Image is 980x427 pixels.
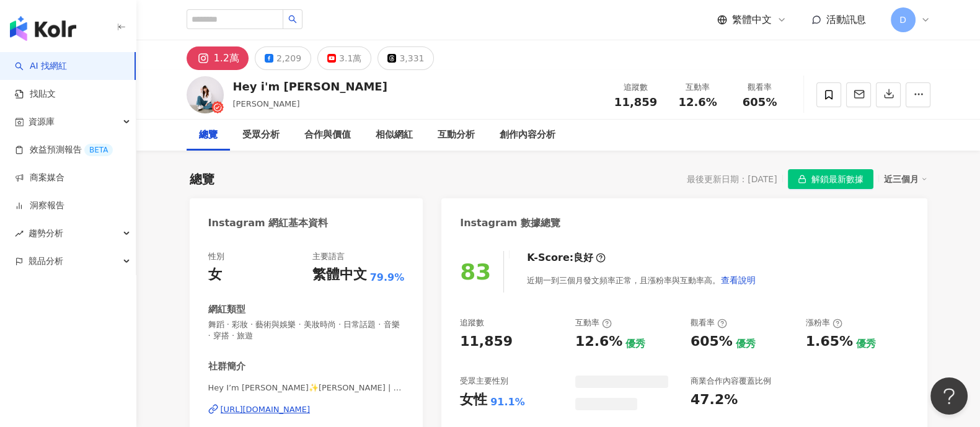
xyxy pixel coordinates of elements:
[460,259,491,284] div: 83
[575,332,622,351] div: 12.6%
[674,81,722,94] div: 互動率
[743,96,777,108] span: 605%
[208,265,222,284] div: 女
[208,303,245,316] div: 網紅類型
[208,382,405,394] span: Hey I’m [PERSON_NAME]✨[PERSON_NAME] | alicehsu_o
[377,46,434,70] button: 3,331
[255,46,311,70] button: 2,209
[15,229,24,238] span: rise
[575,317,612,328] div: 互動率
[376,128,413,143] div: 相似網紅
[806,332,853,351] div: 1.65%
[460,390,487,410] div: 女性
[187,46,249,70] button: 1.2萬
[15,88,56,100] a: 找貼文
[399,50,424,67] div: 3,331
[527,268,756,293] div: 近期一到三個月發文頻率正常，且漲粉率與互動率高。
[214,50,239,67] div: 1.2萬
[899,13,906,27] span: D
[15,200,64,212] a: 洞察報告
[460,216,560,230] div: Instagram 數據總覽
[15,60,67,73] a: searchAI 找網紅
[930,377,968,415] iframe: Help Scout Beacon - Open
[276,50,301,67] div: 2,209
[304,128,351,143] div: 合作與價值
[221,404,311,415] div: [URL][DOMAIN_NAME]
[438,128,475,143] div: 互動分析
[788,169,873,189] button: 解鎖最新數據
[460,376,508,387] div: 受眾主要性別
[317,46,371,70] button: 3.1萬
[15,144,113,156] a: 效益預測報告BETA
[490,395,525,409] div: 91.1%
[500,128,555,143] div: 創作內容分析
[208,251,224,262] div: 性別
[691,332,733,351] div: 605%
[678,96,717,108] span: 12.6%
[736,337,756,351] div: 優秀
[233,79,387,94] div: Hey i'm [PERSON_NAME]
[612,81,660,94] div: 追蹤數
[811,170,863,190] span: 解鎖最新數據
[614,95,657,108] span: 11,859
[208,404,405,415] a: [URL][DOMAIN_NAME]
[527,251,606,265] div: K-Score :
[208,360,245,373] div: 社群簡介
[625,337,645,351] div: 優秀
[856,337,876,351] div: 優秀
[288,15,297,24] span: search
[732,13,772,27] span: 繁體中文
[720,268,756,293] button: 查看說明
[339,50,361,67] div: 3.1萬
[460,317,484,328] div: 追蹤數
[826,14,866,25] span: 活動訊息
[29,108,55,136] span: 資源庫
[691,390,738,410] div: 47.2%
[312,251,345,262] div: 主要語言
[691,376,771,387] div: 商業合作內容覆蓋比例
[721,275,756,285] span: 查看說明
[687,174,777,184] div: 最後更新日期：[DATE]
[312,265,367,284] div: 繁體中文
[460,332,513,351] div: 11,859
[573,251,593,265] div: 良好
[370,271,405,284] span: 79.9%
[15,172,64,184] a: 商案媒合
[29,219,63,247] span: 趨勢分析
[190,170,214,188] div: 總覽
[29,247,63,275] span: 競品分析
[242,128,280,143] div: 受眾分析
[187,76,224,113] img: KOL Avatar
[10,16,76,41] img: logo
[208,216,329,230] div: Instagram 網紅基本資料
[691,317,727,328] div: 觀看率
[233,99,300,108] span: [PERSON_NAME]
[884,171,927,187] div: 近三個月
[806,317,842,328] div: 漲粉率
[199,128,218,143] div: 總覽
[736,81,784,94] div: 觀看率
[208,319,405,341] span: 舞蹈 · 彩妝 · 藝術與娛樂 · 美妝時尚 · 日常話題 · 音樂 · 穿搭 · 旅遊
